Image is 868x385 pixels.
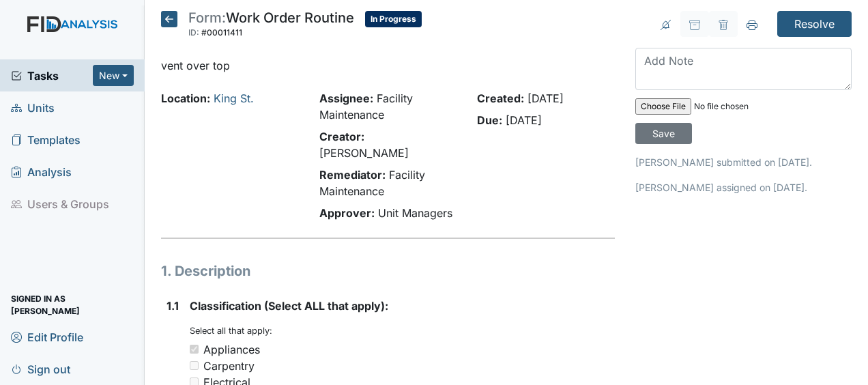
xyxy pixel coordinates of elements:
span: Signed in as [PERSON_NAME] [11,294,134,315]
span: Templates [11,129,81,150]
strong: Creator: [319,130,364,143]
small: Select all that apply: [190,326,272,336]
span: #00011411 [201,27,242,38]
div: Work Order Routine [188,11,354,41]
span: Sign out [11,358,70,380]
span: Units [11,97,55,118]
strong: Created: [477,91,524,105]
span: [PERSON_NAME] [319,146,409,160]
input: Carpentry [190,361,199,370]
input: Resolve [777,11,852,37]
p: [PERSON_NAME] submitted on [DATE]. [635,155,852,169]
strong: Assignee: [319,91,373,105]
div: Carpentry [203,358,255,374]
strong: Remediator: [319,168,386,182]
span: [DATE] [506,113,542,127]
label: 1.1 [167,298,179,314]
button: New [93,65,134,86]
span: Form: [188,10,226,26]
a: King St. [214,91,254,105]
a: Tasks [11,68,93,84]
span: Edit Profile [11,326,83,347]
span: ID: [188,27,199,38]
span: Classification (Select ALL that apply): [190,299,388,313]
strong: Location: [161,91,210,105]
strong: Due: [477,113,502,127]
strong: Approver: [319,206,375,220]
h1: 1. Description [161,261,615,281]
span: [DATE] [527,91,564,105]
span: In Progress [365,11,422,27]
span: Unit Managers [378,206,452,220]
input: Save [635,123,692,144]
div: Appliances [203,341,260,358]
input: Appliances [190,345,199,354]
span: Analysis [11,161,72,182]
p: vent over top [161,57,615,74]
p: [PERSON_NAME] assigned on [DATE]. [635,180,852,195]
